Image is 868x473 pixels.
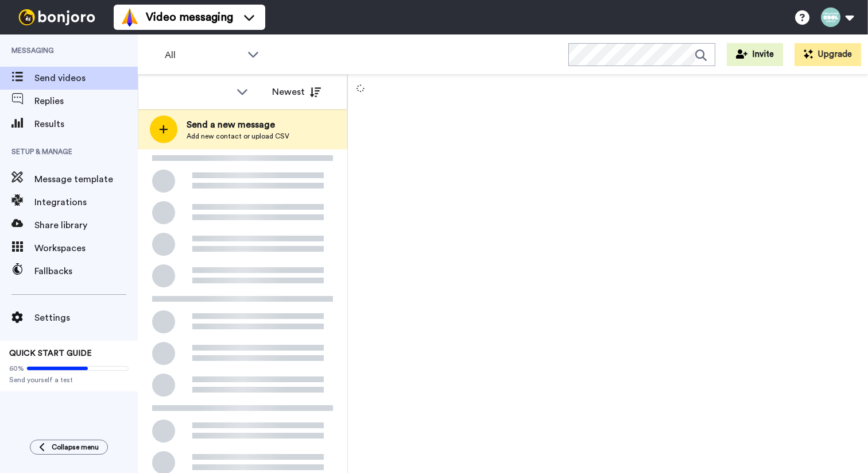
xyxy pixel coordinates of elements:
span: Workspaces [34,241,138,255]
span: Results [34,117,138,131]
button: Newest [263,80,330,103]
img: bj-logo-header-white.svg [14,9,100,25]
span: All [165,48,242,62]
span: QUICK START GUIDE [9,349,92,357]
span: Settings [34,311,138,325]
span: Send videos [34,71,138,85]
span: Send a new message [187,118,289,132]
span: Fallbacks [34,264,138,278]
button: Collapse menu [30,440,108,455]
span: Replies [34,94,138,108]
button: Invite [727,43,783,66]
span: Video messaging [146,9,233,25]
span: Add new contact or upload CSV [187,132,289,141]
span: 60% [9,364,24,373]
span: Share library [34,218,138,232]
span: Send yourself a test [9,375,129,384]
span: Integrations [34,195,138,209]
span: Message template [34,172,138,186]
img: vm-color.svg [121,8,139,26]
span: Collapse menu [52,443,99,452]
button: Upgrade [795,43,861,66]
